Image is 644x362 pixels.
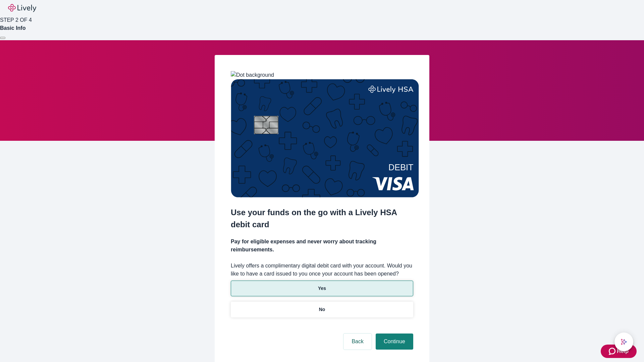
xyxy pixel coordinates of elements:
[231,238,413,254] h4: Pay for eligible expenses and never worry about tracking reimbursements.
[8,4,36,12] img: Lively
[231,79,419,197] img: Debit card
[609,347,617,355] svg: Zendesk support icon
[601,345,637,358] button: Zendesk support iconHelp
[343,334,372,350] button: Back
[231,71,274,79] img: Dot background
[614,333,633,351] button: chat
[621,339,627,345] svg: Lively AI Assistant
[319,306,325,313] p: No
[617,347,629,355] span: Help
[376,334,413,350] button: Continue
[231,206,413,231] h2: Use your funds on the go with a Lively HSA debit card
[231,262,413,278] label: Lively offers a complimentary digital debit card with your account. Would you like to have a card...
[231,281,413,296] button: Yes
[318,285,326,292] p: Yes
[231,302,413,317] button: No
